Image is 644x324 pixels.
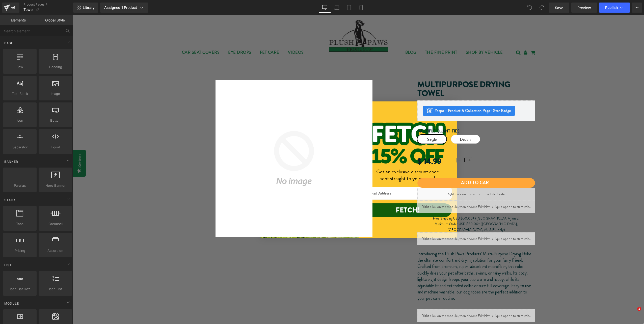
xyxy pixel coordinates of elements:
[343,3,355,13] a: Tablet
[632,3,642,13] button: More
[37,15,73,25] a: Global Style
[344,140,369,152] span: $ 14.99
[5,248,35,253] span: Pricing
[5,118,35,123] span: Icon
[537,3,547,13] button: Redo
[344,236,462,287] p: Introducing the Plush Paws Products' Multi-Purpose Drying Robe, the ultimate comfort and drying s...
[344,163,462,173] button: ADD TO CART
[10,4,16,11] div: v6
[388,164,419,171] span: ADD TO CART
[40,286,71,292] span: Icon List
[4,301,19,306] span: Module
[23,8,34,12] span: Towel
[355,3,367,13] a: Mobile
[4,159,19,164] span: Banner
[525,3,535,13] button: Undo
[4,263,12,267] span: List
[40,221,71,227] span: Carousel
[344,114,462,120] label: Multiple Quantities
[362,93,438,99] span: Yotpo - Product & Collection Page
[40,118,71,123] span: Button
[40,248,71,253] span: Accordion
[4,198,16,202] span: Stack
[5,64,35,70] span: Row
[571,3,597,13] a: Preview
[104,5,144,10] div: Assigned 1 Product
[344,206,462,217] p: Minimum Order USD $50.00+ ([GEOGRAPHIC_DATA], [GEOGRAPHIC_DATA], AU & EU only)
[354,120,364,128] span: Single
[5,183,35,188] span: Parallax
[331,3,343,13] a: Laptop
[627,307,639,319] iframe: Intercom live chat
[4,41,14,45] span: Base
[143,65,300,222] img: Multipurpose Drying Towel
[599,3,630,13] button: Publish
[319,3,331,13] a: Desktop
[83,5,95,10] span: Library
[23,3,73,7] a: Product Pages
[5,286,35,292] span: Icon List Hoz
[2,3,19,13] a: v6
[5,91,35,96] span: Text Block
[344,65,462,83] span: Multipurpose Drying Towel
[5,145,35,150] span: Separator
[40,64,71,70] span: Heading
[40,145,71,150] span: Liquid
[40,91,71,96] span: Image
[5,221,35,227] span: Tabs
[417,93,438,98] span: - Star Badge
[40,183,71,188] span: Hero Banner
[387,120,398,128] span: Double
[344,200,462,206] p: Free Shipping USD $50.00+ ([GEOGRAPHIC_DATA] only)
[637,307,641,311] span: 1
[605,6,618,10] span: Publish
[555,5,563,10] span: Save
[73,3,98,13] a: New Library
[577,5,591,10] span: Preview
